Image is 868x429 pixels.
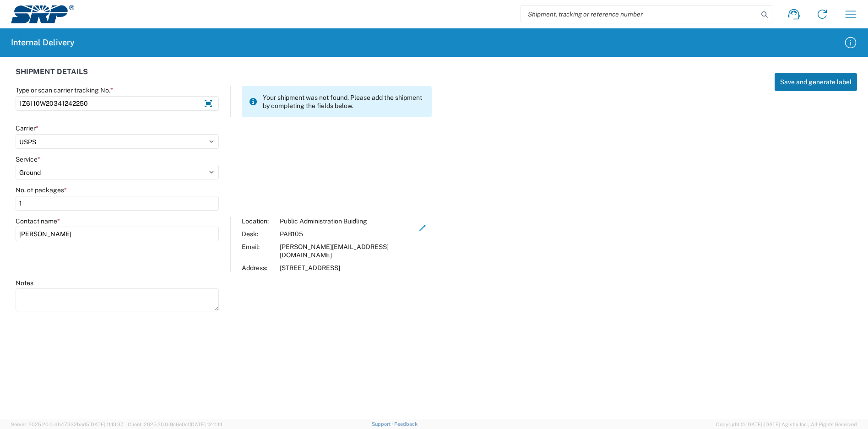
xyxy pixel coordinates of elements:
label: Contact name [16,217,60,225]
div: Email: [242,243,275,259]
a: Support [372,421,395,427]
div: Public Administration Buidling [280,217,413,225]
span: Your shipment was not found. Please add the shipment by completing the fields below. [263,93,424,110]
div: Location: [242,217,275,225]
label: Type or scan carrier tracking No. [16,86,113,94]
label: Service [16,155,40,163]
div: SHIPMENT DETAILS [16,68,432,86]
span: [DATE] 11:13:37 [89,422,124,427]
div: Desk: [242,230,275,238]
a: Feedback [394,421,418,427]
label: Notes [16,279,33,287]
div: [STREET_ADDRESS] [280,264,413,272]
span: Client: 2025.20.0-8c6e0cf [128,422,222,427]
label: No. of packages [16,186,67,194]
span: Server: 2025.20.0-db47332bad5 [11,422,124,427]
div: PAB105 [280,230,413,238]
span: Copyright © [DATE]-[DATE] Agistix Inc., All Rights Reserved [716,420,857,429]
input: Shipment, tracking or reference number [521,5,758,23]
img: srp [11,5,74,23]
label: Carrier [16,124,38,132]
h2: Internal Delivery [11,37,75,48]
button: Save and generate label [775,73,857,91]
div: [PERSON_NAME][EMAIL_ADDRESS][DOMAIN_NAME] [280,243,413,259]
span: [DATE] 12:11:14 [190,422,222,427]
div: Address: [242,264,275,272]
